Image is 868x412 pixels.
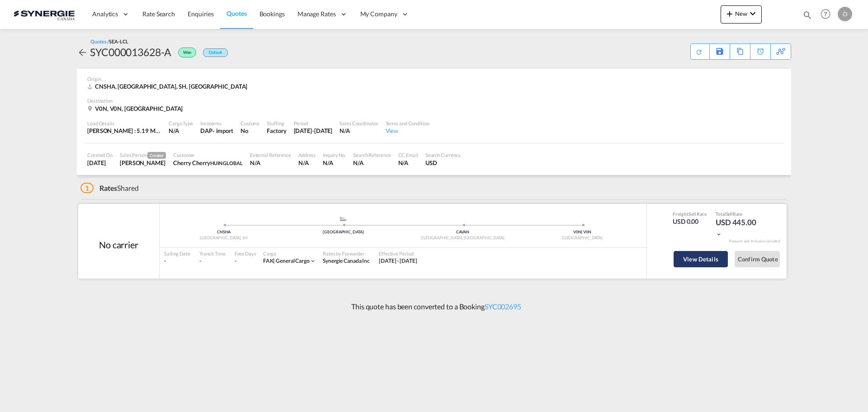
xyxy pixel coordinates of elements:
div: Period [294,120,333,127]
div: CAVAN [403,229,523,235]
div: Save As Template [710,44,730,59]
div: N/A [169,127,193,135]
div: [GEOGRAPHIC_DATA], [GEOGRAPHIC_DATA] [403,235,523,241]
span: Won [183,50,194,58]
div: View [386,127,429,135]
div: CNSHA [164,229,283,235]
span: SEA-LCL [109,38,128,44]
span: Manage Rates [297,9,336,19]
div: Incoterms [200,120,233,127]
span: V0N [583,229,591,234]
div: Stuffing [267,120,286,127]
div: Created On [87,152,113,158]
div: 28 Aug 2025 [294,127,333,135]
div: Load Details [87,120,161,127]
div: Destination [87,97,781,104]
md-icon: icon-refresh [695,48,703,56]
div: Inquiry No. [323,152,346,158]
md-icon: assets/icons/custom/ship-fill.svg [338,217,349,221]
span: | [273,257,275,264]
md-icon: icon-arrow-left [77,47,88,58]
span: [DATE] - [DATE] [379,257,417,264]
div: Sales Person [120,152,166,159]
div: icon-magnify [802,10,812,24]
div: O [838,7,852,21]
div: Won [171,45,198,59]
div: Help [818,6,838,23]
div: N/A [353,159,391,167]
div: Default [203,48,228,57]
div: - import [212,127,233,135]
div: Customs [241,120,259,127]
div: N/A [298,159,316,167]
md-icon: icon-chevron-down [310,258,316,264]
span: Rate Search [142,10,175,18]
span: | [581,229,582,234]
div: N/A [398,159,418,167]
div: Factory Stuffing [267,127,286,135]
div: Free Days [235,250,256,257]
div: N/A [250,159,291,167]
div: Cherry Cherry [173,159,243,167]
div: 29 Jul 2025 [87,159,113,167]
button: View Details [674,251,728,267]
span: My Company [360,9,397,19]
span: CNSHA, [GEOGRAPHIC_DATA], SH, [GEOGRAPHIC_DATA] [95,83,247,90]
div: Search Currency [425,152,461,158]
span: Rates [99,184,118,192]
div: Transit Time [199,250,226,257]
span: 1 [80,183,94,193]
div: Customer [173,152,243,158]
div: N/A [340,127,378,135]
button: icon-plus 400-fgNewicon-chevron-down [721,5,762,24]
span: Quotes [226,9,246,17]
button: Confirm Quote [735,251,780,267]
p: This quote has been converted to a Booking [347,302,521,312]
div: USD [425,159,461,167]
div: Sales Coordinator [340,120,378,127]
a: SYC002695 [485,302,521,311]
div: Cargo [263,250,316,257]
span: Synergie Canada Inc [323,257,370,264]
div: Quotes /SEA-LCL [90,38,128,45]
div: External Reference [250,152,291,158]
div: N/A [323,159,346,167]
div: - [164,257,190,265]
div: V0N, V0N, Canada [87,104,185,113]
div: general cargo [263,257,310,265]
div: Address [298,152,316,158]
div: CC Email [398,152,418,158]
div: DAP [200,127,212,135]
span: Sell [726,211,733,217]
div: CNSHA, Shanghai, SH, Asia Pacific [87,82,250,90]
div: Synergie Canada Inc [323,257,370,265]
span: Sell [689,211,696,217]
div: Search Reference [353,152,391,158]
md-icon: icon-chevron-down [716,231,722,237]
div: USD 0.00 [673,217,707,226]
div: Total Rate [716,211,761,217]
span: Enquiries [188,10,214,18]
div: No carrier [99,238,138,251]
span: HUIN GLOBAL [210,160,243,166]
span: Creator [147,152,166,159]
md-icon: icon-chevron-down [747,8,758,19]
md-icon: icon-plus 400-fg [724,8,735,19]
div: Terms and Condition [386,120,429,127]
div: icon-arrow-left [77,45,90,59]
div: [GEOGRAPHIC_DATA] [283,229,403,235]
div: - [199,257,226,265]
div: Remark and Inclusion included [722,239,787,244]
div: Quote PDF is not available at this time [695,44,705,56]
div: No [241,127,259,135]
div: Freight Rate [673,211,707,217]
div: [GEOGRAPHIC_DATA] [523,235,642,241]
span: Bookings [259,10,285,18]
div: Sailing Date [164,250,190,257]
md-icon: icon-magnify [802,10,812,20]
div: Pablo Gomez Saldarriaga [120,159,166,167]
span: Help [818,6,833,22]
div: SYC000013628-A [90,45,171,59]
div: Origin [87,76,781,82]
